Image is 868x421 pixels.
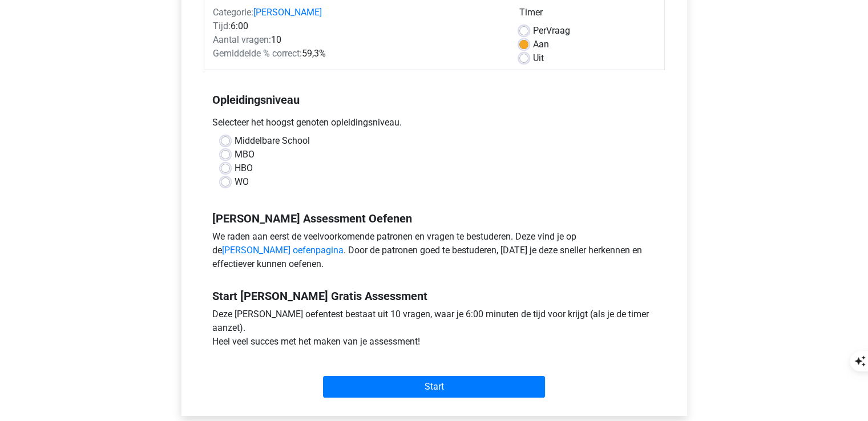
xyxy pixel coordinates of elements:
[212,88,656,111] h5: Opleidingsniveau
[212,212,656,225] h5: [PERSON_NAME] Assessment Oefenen
[213,7,253,18] span: Categorie:
[213,34,271,45] span: Aantal vragen:
[235,175,249,189] label: WO
[204,116,665,134] div: Selecteer het hoogst genoten opleidingsniveau.
[213,21,231,31] span: Tijd:
[235,161,253,175] label: HBO
[533,38,549,51] label: Aan
[253,7,322,18] a: [PERSON_NAME]
[235,134,310,148] label: Middelbare School
[533,24,570,38] label: Vraag
[323,376,545,398] input: Start
[533,51,544,65] label: Uit
[213,48,302,59] span: Gemiddelde % correct:
[235,148,255,161] label: MBO
[204,19,511,33] div: 6:00
[212,289,656,303] h5: Start [PERSON_NAME] Gratis Assessment
[204,230,665,276] div: We raden aan eerst de veelvoorkomende patronen en vragen te bestuderen. Deze vind je op de . Door...
[533,25,546,36] span: Per
[204,33,511,47] div: 10
[204,47,511,60] div: 59,3%
[519,6,656,24] div: Timer
[204,307,665,353] div: Deze [PERSON_NAME] oefentest bestaat uit 10 vragen, waar je 6:00 minuten de tijd voor krijgt (als...
[222,245,344,256] a: [PERSON_NAME] oefenpagina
